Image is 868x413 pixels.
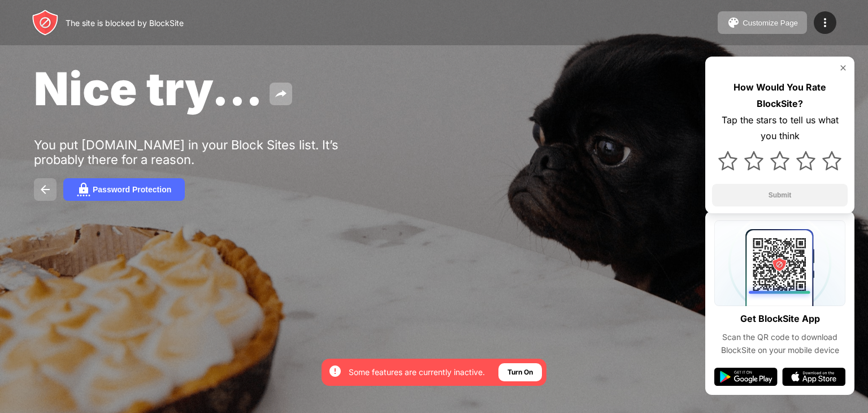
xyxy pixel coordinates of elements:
[38,183,52,196] img: back.svg
[93,185,171,194] div: Password Protection
[782,368,845,386] img: app-store.svg
[743,19,798,27] div: Customize Page
[727,16,740,29] img: pallet.svg
[507,367,533,378] div: Turn On
[34,137,383,167] div: You put [DOMAIN_NAME] in your Block Sites list. It’s probably there for a reason.
[818,16,832,29] img: menu-icon.svg
[349,367,485,378] div: Some features are currently inactive.
[63,178,185,201] button: Password Protection
[328,364,342,378] img: error-circle-white.svg
[274,87,288,101] img: share.svg
[822,151,841,170] img: star.svg
[796,151,815,170] img: star.svg
[714,368,778,386] img: google-play.svg
[718,151,737,170] img: star.svg
[34,61,263,116] span: Nice try...
[744,151,763,170] img: star.svg
[32,9,59,36] img: header-logo.svg
[712,79,848,112] div: How Would You Rate BlockSite?
[712,184,848,206] button: Submit
[712,112,848,145] div: Tap the stars to tell us what you think
[66,18,184,28] div: The site is blocked by BlockSite
[740,311,820,327] div: Get BlockSite App
[714,220,845,306] img: qrcode.svg
[714,331,845,356] div: Scan the QR code to download BlockSite on your mobile device
[839,63,848,72] img: rate-us-close.svg
[718,11,807,34] button: Customize Page
[77,183,90,196] img: password.svg
[770,151,789,170] img: star.svg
